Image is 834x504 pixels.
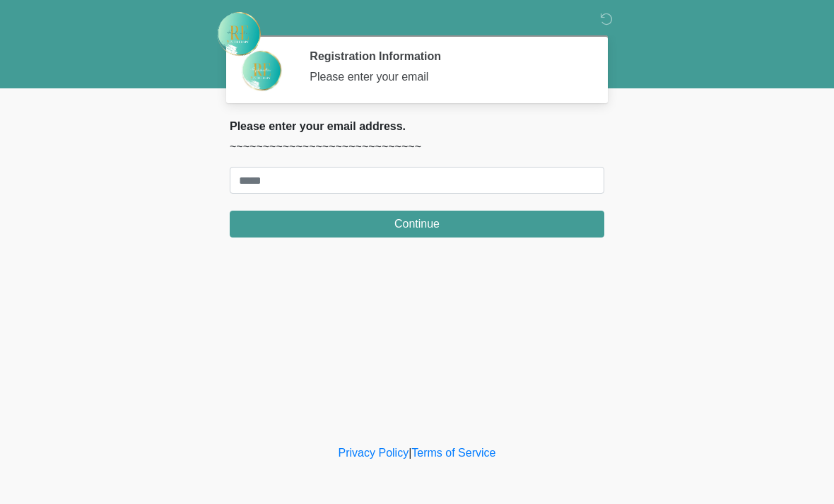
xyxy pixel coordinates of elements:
img: Agent Avatar [240,49,283,92]
a: | [409,447,411,459]
p: ~~~~~~~~~~~~~~~~~~~~~~~~~~~~~ [230,139,604,156]
a: Privacy Policy [339,447,409,459]
h2: Please enter your email address. [230,119,604,133]
button: Continue [230,211,604,238]
a: Terms of Service [411,447,495,459]
img: Rehydrate Aesthetics & Wellness Logo [216,11,262,57]
div: Please enter your email [310,69,583,86]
